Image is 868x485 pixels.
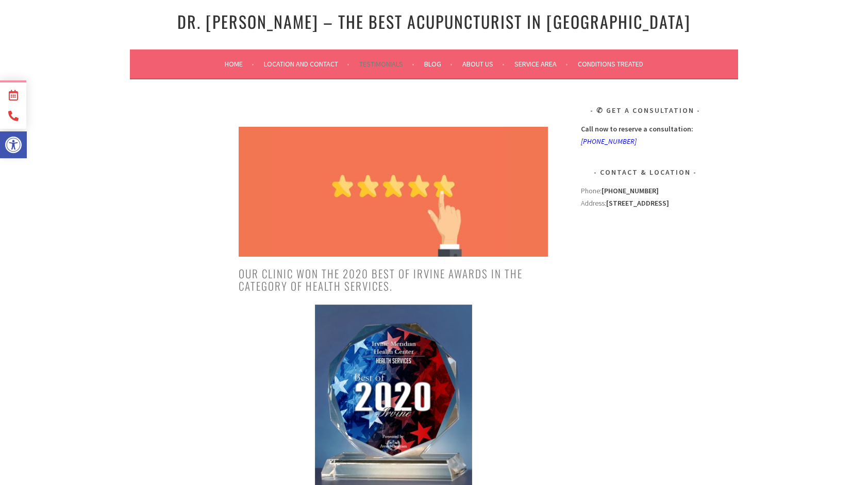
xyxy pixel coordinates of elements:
a: Testimonials [359,58,414,70]
a: [PHONE_NUMBER] [581,137,637,146]
img: product-reviews [239,127,548,257]
h2: Our clinic won the 2020 Best of Irvine Awards in the category of Health Services. [239,267,548,292]
a: Blog [424,58,453,70]
strong: [PHONE_NUMBER] [602,186,659,195]
a: About Us [462,58,505,70]
a: Conditions Treated [578,58,643,70]
div: Phone: [581,185,710,197]
a: Dr. [PERSON_NAME] – The Best Acupuncturist In [GEOGRAPHIC_DATA] [177,9,691,34]
a: Location and Contact [264,58,349,70]
a: Service Area [514,58,568,70]
strong: Call now to reserve a consultation: [581,124,693,133]
strong: [STREET_ADDRESS] [606,198,669,208]
div: Address: [581,185,710,338]
h3: ✆ Get A Consultation [581,104,710,116]
a: Home [225,58,254,70]
h3: Contact & Location [581,166,710,178]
